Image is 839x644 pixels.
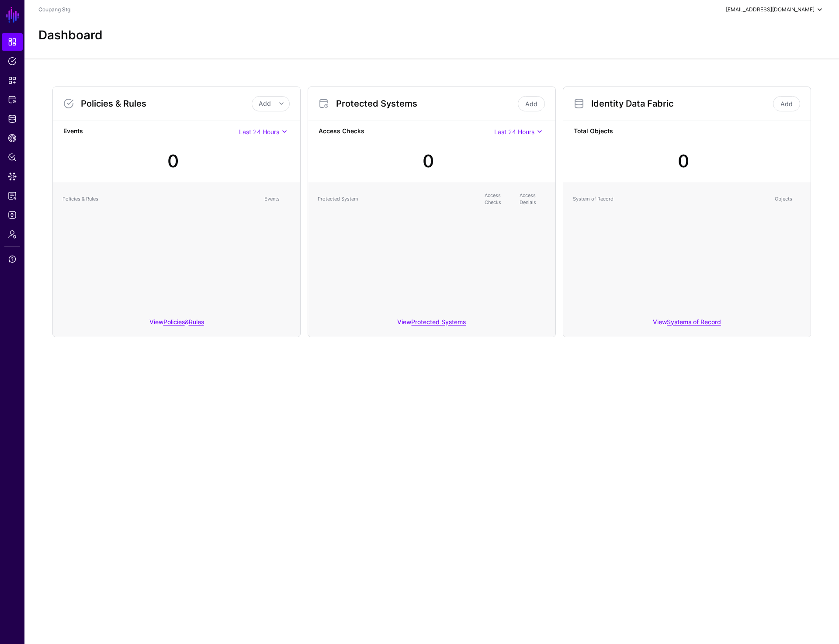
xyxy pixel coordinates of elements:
a: Data Lens [2,168,23,185]
th: System of Record [569,187,770,211]
a: Policies [2,52,23,70]
span: Policies [8,57,17,66]
div: 0 [423,148,434,174]
div: View & [53,312,300,337]
div: [EMAIL_ADDRESS][DOMAIN_NAME] [726,6,815,14]
a: Identity Data Fabric [2,110,23,128]
span: Logs [8,211,17,219]
span: Policy Lens [8,153,17,162]
a: Coupang Stg [38,6,70,13]
div: View [563,312,811,337]
th: Access Checks [480,187,515,211]
span: Add [259,100,271,107]
span: Snippets [8,76,17,85]
th: Protected System [313,187,480,211]
strong: Events [63,126,239,137]
span: Last 24 Hours [239,128,279,135]
a: Add [773,96,800,111]
a: Protected Systems [2,91,23,108]
div: 0 [167,148,179,174]
a: Protected Systems [411,318,466,325]
h3: Protected Systems [336,98,516,109]
span: Identity Data Fabric [8,114,17,123]
span: Reports [8,191,17,200]
span: Support [8,255,17,263]
a: Admin [2,225,23,243]
th: Policies & Rules [58,187,260,211]
th: Access Denials [515,187,550,211]
a: Systems of Record [667,318,721,325]
a: Logs [2,206,23,224]
span: Admin [8,230,17,239]
strong: Access Checks [319,126,494,137]
div: 0 [678,148,689,174]
a: Add [518,96,545,111]
span: Data Lens [8,172,17,181]
a: Policy Lens [2,149,23,166]
a: Rules [189,318,204,325]
a: Policies [163,318,185,325]
th: Events [260,187,295,211]
a: Dashboard [2,33,23,51]
th: Objects [770,187,805,211]
h3: Policies & Rules [81,98,252,109]
a: Reports [2,187,23,204]
h3: Identity Data Fabric [591,98,771,109]
a: CAEP Hub [2,129,23,147]
a: SGNL [5,5,20,24]
span: Dashboard [8,38,17,46]
div: View [308,312,555,337]
a: Snippets [2,72,23,89]
span: Last 24 Hours [494,128,534,135]
h2: Dashboard [38,28,103,43]
strong: Total Objects [574,126,800,137]
span: Protected Systems [8,95,17,104]
span: CAEP Hub [8,134,17,142]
